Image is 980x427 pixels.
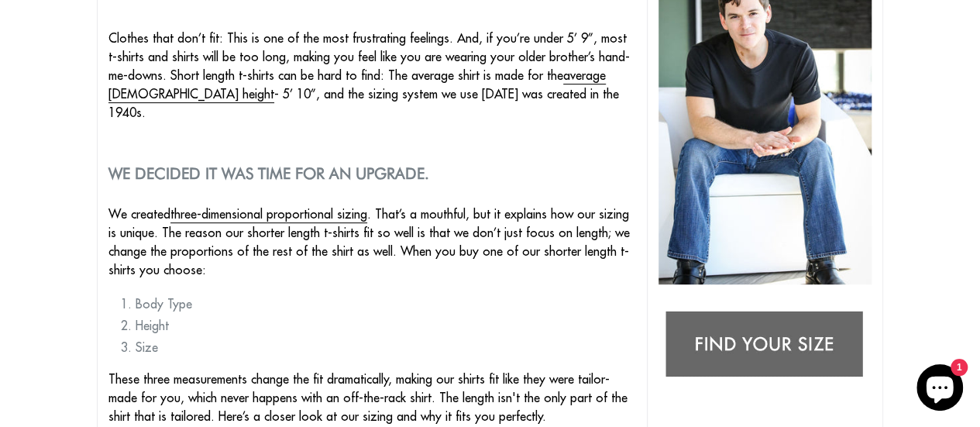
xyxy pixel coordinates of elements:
[136,338,636,356] li: Size
[108,164,636,183] h2: We decided it was time for an upgrade.
[108,29,636,122] p: Clothes that don’t fit: This is one of the most frustrating feelings. And, if you’re under 5’ 9”,...
[170,206,367,223] a: three-dimensional proportional sizing
[136,316,636,335] li: Height
[108,370,636,425] p: These three measurements change the fit dramatically, making our shirts fit like they were tailor...
[136,294,636,313] li: Body Type
[108,205,636,279] p: We created . That’s a mouthful, but it explains how our sizing is unique. The reason our shorter ...
[912,364,968,415] inbox-online-store-chat: Shopify online store chat
[658,303,872,387] img: Find your size: tshirts for short guys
